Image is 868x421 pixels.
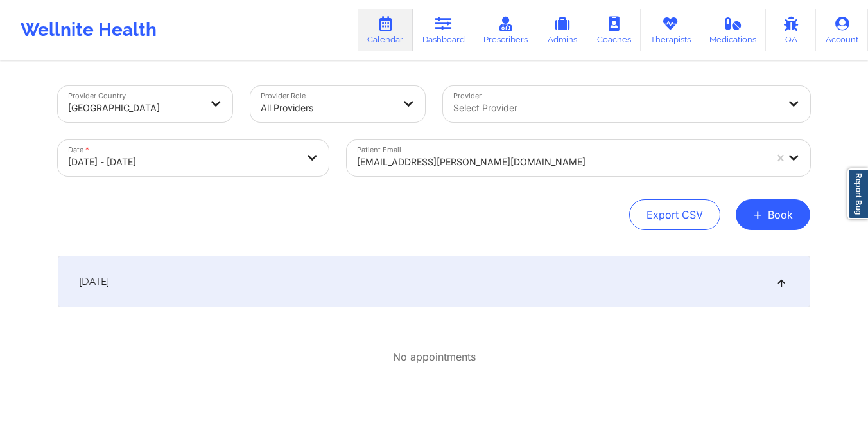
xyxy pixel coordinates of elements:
[357,148,765,176] div: [EMAIL_ADDRESS][PERSON_NAME][DOMAIN_NAME]
[816,9,868,51] a: Account
[261,94,393,122] div: All Providers
[474,9,538,51] a: Prescribers
[413,9,474,51] a: Dashboard
[847,168,868,219] a: Report Bug
[753,211,763,218] span: +
[587,9,641,51] a: Coaches
[641,9,700,51] a: Therapists
[358,9,413,51] a: Calendar
[79,275,109,288] span: [DATE]
[629,199,720,230] button: Export CSV
[393,350,476,364] p: No appointments
[68,148,297,176] div: [DATE] - [DATE]
[68,94,200,122] div: [GEOGRAPHIC_DATA]
[766,9,816,51] a: QA
[736,199,810,230] button: +Book
[537,9,587,51] a: Admins
[700,9,767,51] a: Medications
